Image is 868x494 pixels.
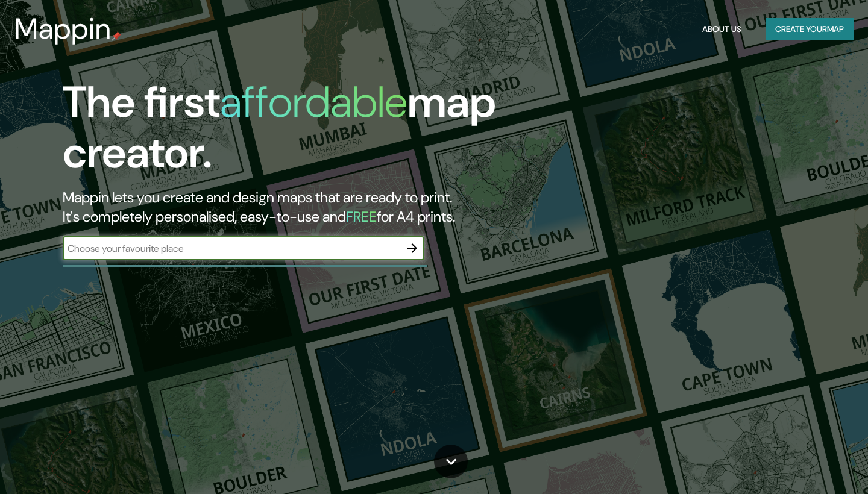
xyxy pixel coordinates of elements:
h3: Mappin [14,12,112,46]
h1: affordable [220,74,407,130]
h1: The first map creator. [63,77,497,188]
h5: FREE [346,207,377,226]
button: Create yourmap [766,18,854,40]
h2: Mappin lets you create and design maps that are ready to print. It's completely personalised, eas... [63,188,497,227]
input: Choose your favourite place [63,242,400,255]
img: mappin-pin [112,31,121,41]
button: About Us [697,18,746,40]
